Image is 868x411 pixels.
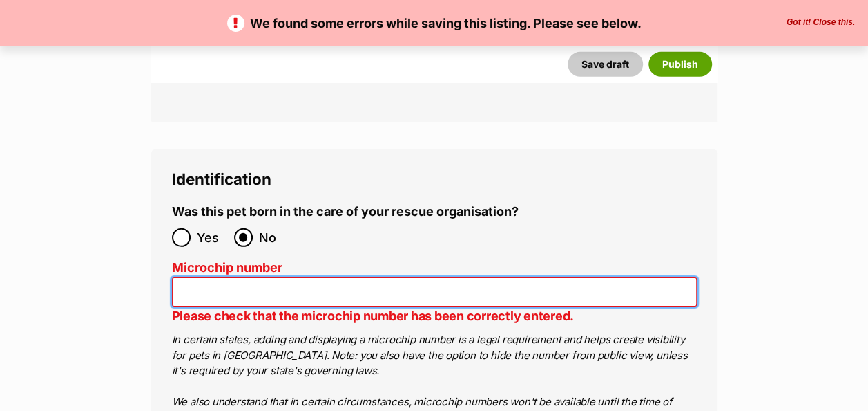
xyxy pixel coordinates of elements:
[568,52,643,77] button: Save draft
[172,261,697,275] label: Microchip number
[648,52,712,77] button: Publish
[172,170,271,188] span: Identification
[782,17,859,28] button: Close the banner
[172,205,519,219] label: Was this pet born in the care of your rescue organisation?
[14,14,854,33] p: We found some errors while saving this listing. Please see below.
[172,307,697,325] p: Please check that the microchip number has been correctly entered.
[197,228,227,247] span: Yes
[259,228,289,247] span: No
